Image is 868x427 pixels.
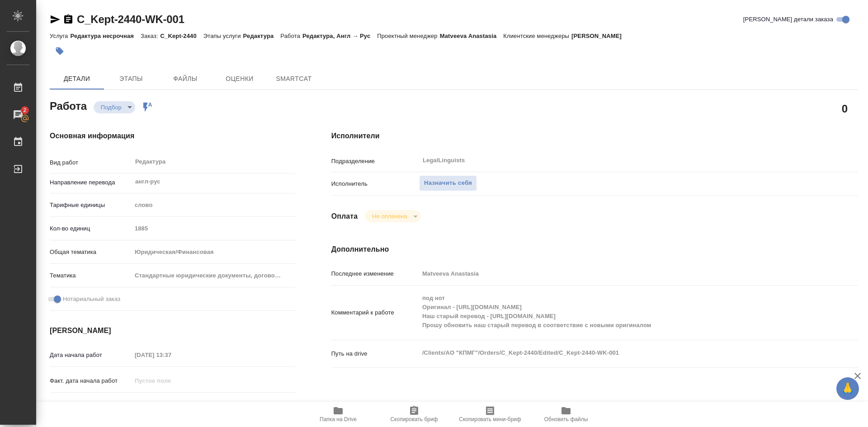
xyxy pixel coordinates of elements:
p: Общая тематика [50,248,132,257]
span: 2 [18,106,32,115]
p: Этапы услуги [203,33,243,39]
input: Пустое поле [132,374,211,387]
p: Комментарий к работе [331,308,419,317]
p: Вид работ [50,158,132,167]
p: Тарифные единицы [50,201,132,210]
input: Пустое поле [132,222,295,235]
div: Подбор [365,210,420,222]
span: [PERSON_NAME] детали заказа [743,15,833,24]
button: Добавить тэг [50,41,70,61]
p: C_Kept-2440 [160,33,203,39]
p: Редактура несрочная [70,33,141,39]
textarea: /Clients/АО "КПМГ"/Orders/C_Kept-2440/Edited/C_Kept-2440-WK-001 [419,345,814,361]
p: Редактура [243,33,281,39]
div: Юридическая/Финансовая [132,244,295,260]
button: Скопировать ссылку [63,14,74,25]
p: Заказ: [141,33,160,39]
p: Работа [280,33,302,39]
button: Папка на Drive [300,402,376,427]
h2: Работа [50,97,87,113]
textarea: под нот Оригинал - [URL][DOMAIN_NAME] Наш старый перевод - [URL][DOMAIN_NAME] Прошу обновить наш ... [419,291,814,333]
span: Обновить файлы [544,416,588,422]
h4: Дополнительно [331,244,858,255]
p: Тематика [50,271,132,280]
a: C_Kept-2440-WK-001 [77,13,184,25]
button: Обновить файлы [528,402,604,427]
span: Папка на Drive [320,416,357,422]
h4: Оплата [331,211,358,222]
p: Проектный менеджер [377,33,439,39]
button: Скопировать бриф [376,402,452,427]
button: Назначить себя [419,175,477,191]
div: Подбор [94,101,135,113]
span: 🙏 [840,379,855,398]
p: Исполнитель [331,179,419,188]
span: Скопировать мини-бриф [459,416,521,422]
h4: Исполнители [331,131,858,141]
h4: [PERSON_NAME] [50,325,295,336]
a: 2 [2,103,34,126]
span: Оценки [218,73,261,84]
p: Клиентские менеджеры [503,33,571,39]
p: Matveeva Anastasia [440,33,504,39]
span: SmartCat [272,73,316,84]
h4: Основная информация [50,131,295,141]
h2: 0 [842,101,848,116]
div: Стандартные юридические документы, договоры, уставы [132,268,295,283]
span: Нотариальный заказ [63,295,120,304]
p: [PERSON_NAME] [571,33,628,39]
button: 🙏 [836,377,859,400]
p: Факт. дата начала работ [50,376,132,385]
p: Дата начала работ [50,351,132,360]
div: слово [132,197,295,213]
p: Путь на drive [331,349,419,358]
p: Срок завершения работ [50,400,132,409]
span: Детали [55,73,99,84]
span: Назначить себя [424,178,472,188]
span: Этапы [109,73,153,84]
input: Пустое поле [132,348,211,361]
span: Файлы [164,73,207,84]
span: Скопировать бриф [390,416,438,422]
p: Подразделение [331,157,419,166]
p: Редактура, Англ → Рус [302,33,377,39]
button: Подбор [98,103,124,111]
p: Услуга [50,33,70,39]
p: Направление перевода [50,178,132,187]
p: Последнее изменение [331,269,419,278]
button: Не оплачена [369,212,410,220]
p: Кол-во единиц [50,224,132,233]
button: Скопировать мини-бриф [452,402,528,427]
button: Скопировать ссылку для ЯМессенджера [50,14,61,25]
input: Пустое поле [419,267,814,280]
input: Пустое поле [132,398,211,411]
